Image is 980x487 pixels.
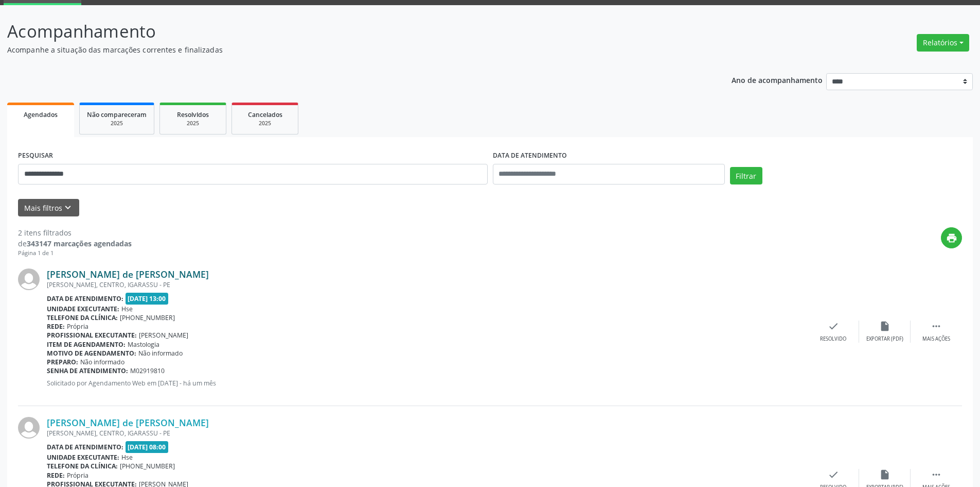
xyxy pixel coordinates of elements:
[18,417,40,439] img: img
[18,268,40,290] img: img
[18,227,132,238] div: 2 itens filtrados
[130,366,165,375] span: M02919810
[18,249,132,258] div: Página 1 de 1
[248,110,282,119] span: Cancelados
[828,321,839,332] i: check
[917,34,969,52] button: Relatórios
[128,340,159,349] span: Mastologia
[879,321,890,332] i: insert_drive_file
[67,471,88,480] span: Própria
[828,469,839,480] i: check
[47,417,209,428] a: [PERSON_NAME] de [PERSON_NAME]
[18,238,132,249] div: de
[121,453,133,462] span: Hse
[47,349,136,358] b: Motivo de agendamento:
[47,462,118,471] b: Telefone da clínica:
[820,335,846,343] div: Resolvido
[47,443,123,451] b: Data de atendimento:
[126,293,169,305] span: [DATE] 13:00
[18,199,79,217] button: Mais filtroskeyboard_arrow_down
[730,167,762,184] button: Filtrar
[239,120,291,127] div: 2025
[47,471,65,480] b: Rede:
[67,322,88,331] span: Própria
[121,305,133,313] span: Hse
[18,148,53,164] label: PESQUISAR
[167,120,219,127] div: 2025
[47,322,65,331] b: Rede:
[138,349,183,358] span: Não informado
[47,366,128,375] b: Senha de atendimento:
[922,335,950,343] div: Mais ações
[126,441,169,453] span: [DATE] 08:00
[732,73,823,86] p: Ano de acompanhamento
[879,469,890,480] i: insert_drive_file
[47,331,137,340] b: Profissional executante:
[87,120,147,127] div: 2025
[47,280,808,289] div: [PERSON_NAME], CENTRO, IGARASSU - PE
[931,469,942,480] i: 
[47,340,126,349] b: Item de agendamento:
[931,321,942,332] i: 
[946,232,957,244] i: print
[62,202,74,213] i: keyboard_arrow_down
[80,358,124,366] span: Não informado
[139,331,188,340] span: [PERSON_NAME]
[47,294,123,303] b: Data de atendimento:
[47,358,78,366] b: Preparo:
[47,379,808,388] p: Solicitado por Agendamento Web em [DATE] - há um mês
[47,313,118,322] b: Telefone da clínica:
[47,453,119,462] b: Unidade executante:
[27,239,132,248] strong: 343147 marcações agendadas
[120,462,175,471] span: [PHONE_NUMBER]
[493,148,567,164] label: DATA DE ATENDIMENTO
[87,110,147,119] span: Não compareceram
[941,227,962,248] button: print
[120,313,175,322] span: [PHONE_NUMBER]
[47,305,119,313] b: Unidade executante:
[177,110,209,119] span: Resolvidos
[866,335,903,343] div: Exportar (PDF)
[7,19,683,44] p: Acompanhamento
[47,268,209,280] a: [PERSON_NAME] de [PERSON_NAME]
[24,110,58,119] span: Agendados
[47,429,808,438] div: [PERSON_NAME], CENTRO, IGARASSU - PE
[7,44,683,55] p: Acompanhe a situação das marcações correntes e finalizadas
